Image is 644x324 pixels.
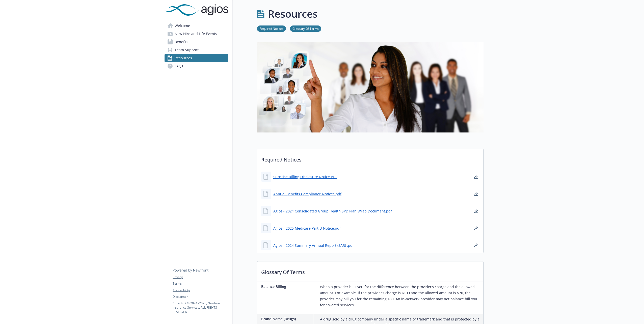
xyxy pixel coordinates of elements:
a: Resources [165,54,228,62]
a: Welcome [165,22,228,30]
a: Accessibility [173,288,228,292]
img: resources page banner [257,42,484,132]
a: Surprise Billing Disclosure Notice.PDF [273,174,337,179]
a: FAQs [165,62,228,70]
a: download document [473,242,479,248]
a: Benefits [165,38,228,46]
p: Balance Billing [261,284,312,289]
span: Welcome [175,22,190,30]
a: download document [473,208,479,214]
p: When a provider bills you for the difference between the provider’s charge and the allowed amount... [320,284,481,308]
p: Brand Name (Drugs) [261,316,312,321]
a: New Hire and Life Events [165,30,228,38]
a: download document [473,174,479,180]
span: Resources [175,54,192,62]
a: Agios - 2025 Medicare Part D Notice.pdf [273,226,341,231]
a: Annual Benefits Compliance Notices.pdf [273,191,341,197]
a: Disclaimer [173,294,228,299]
a: download document [473,191,479,197]
span: Team Support [175,46,199,54]
a: Glossary Of Terms [290,26,321,31]
a: Privacy [173,275,228,279]
a: download document [473,225,479,231]
a: Agios - 2024 Consolidated Group Health SPD Plan Wrap Document.pdf [273,208,392,214]
a: Team Support [165,46,228,54]
a: Agios - 2024 Summary Annual Report (SAR) .pdf [273,243,354,248]
a: Terms [173,281,228,286]
p: Required Notices [257,149,483,168]
p: Copyright © 2024 - 2025 , Newfront Insurance Services, ALL RIGHTS RESERVED [173,301,228,314]
span: New Hire and Life Events [175,30,217,38]
span: FAQs [175,62,183,70]
p: Glossary Of Terms [257,261,483,280]
h1: Resources [268,6,317,21]
a: Required Notices [257,26,286,31]
span: Benefits [175,38,188,46]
